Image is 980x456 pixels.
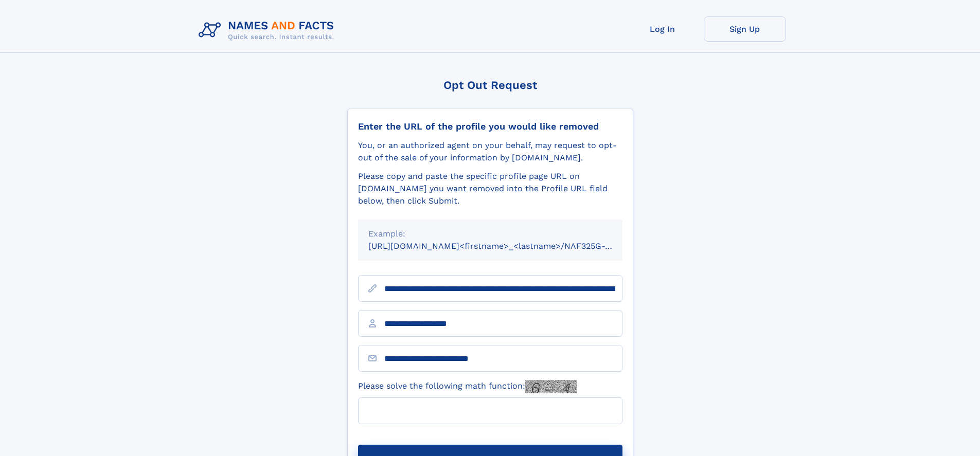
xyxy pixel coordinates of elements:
div: Opt Out Request [347,79,633,92]
small: [URL][DOMAIN_NAME]<firstname>_<lastname>/NAF325G-xxxxxxxx [368,241,642,251]
a: Sign Up [704,16,786,42]
div: Example: [368,228,612,240]
div: Please copy and paste the specific profile page URL on [DOMAIN_NAME] you want removed into the Pr... [358,170,622,207]
div: Enter the URL of the profile you would like removed [358,121,622,132]
img: Logo Names and Facts [194,16,343,44]
div: You, or an authorized agent on your behalf, may request to opt-out of the sale of your informatio... [358,139,622,164]
a: Log In [621,16,704,42]
label: Please solve the following math function: [358,380,577,393]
